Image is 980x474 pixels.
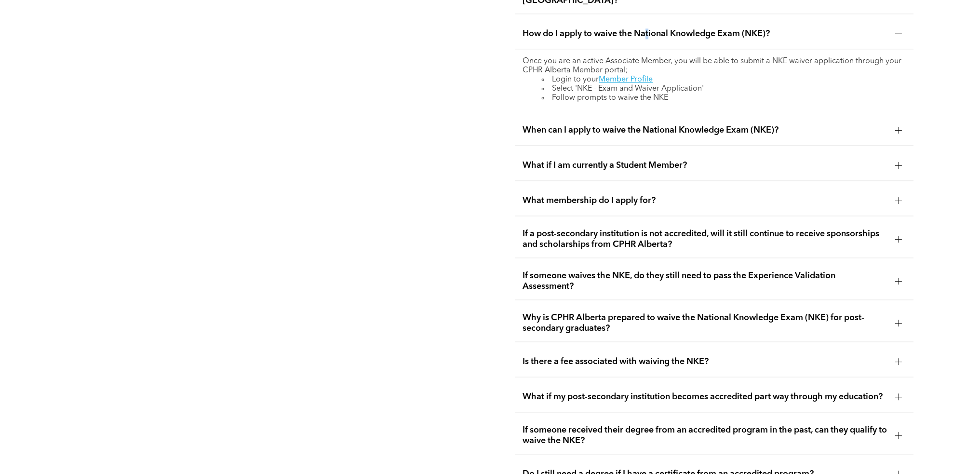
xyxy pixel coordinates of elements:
span: Is there a fee associated with waiving the NKE? [523,356,887,367]
span: When can I apply to waive the National Knowledge Exam (NKE)? [523,125,887,135]
li: Select 'NKE - Exam and Waiver Application' [542,84,906,94]
li: Follow prompts to waive the NKE [542,94,906,103]
a: Member Profile [599,76,653,83]
span: If a post-secondary institution is not accredited, will it still continue to receive sponsorships... [523,229,887,250]
span: If someone received their degree from an accredited program in the past, can they qualify to waiv... [523,425,887,446]
span: If someone waives the NKE, do they still need to pass the Experience Validation Assessment? [523,271,887,292]
span: What membership do I apply for? [523,195,887,206]
span: What if my post-secondary institution becomes accredited part way through my education? [523,392,887,402]
p: Once you are an active Associate Member, you will be able to submit a NKE waiver application thro... [523,57,906,75]
span: Why is CPHR Alberta prepared to waive the National Knowledge Exam (NKE) for post-secondary gradua... [523,312,887,334]
li: Login to your [542,75,906,84]
span: How do I apply to waive the National Knowledge Exam (NKE)? [523,28,887,39]
span: What if I am currently a Student Member? [523,160,887,171]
